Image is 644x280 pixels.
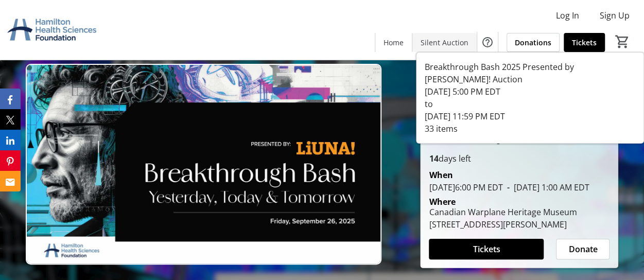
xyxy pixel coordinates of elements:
span: Home [384,37,404,48]
span: Log In [556,9,579,22]
span: - [502,182,513,193]
p: days left [429,152,610,165]
button: Log In [548,7,587,24]
div: When [429,169,452,181]
a: Donations [507,33,560,52]
div: to [425,98,635,110]
button: Help [477,32,498,52]
span: Donations [515,37,551,48]
div: [DATE] 11:59 PM EDT [425,110,635,122]
div: Where [429,198,455,206]
div: [STREET_ADDRESS][PERSON_NAME] [429,218,577,231]
button: Donate [556,239,610,259]
div: [DATE] 5:00 PM EDT [425,85,635,98]
span: [DATE] 1:00 AM EDT [502,182,589,193]
img: Campaign CTA Media Photo [26,64,382,264]
button: Cart [613,32,632,51]
button: Sign Up [591,7,638,24]
span: Sign Up [600,9,630,22]
span: Donate [568,243,597,255]
span: 14 [429,153,438,164]
button: Tickets [429,239,544,259]
a: Silent Auction [412,33,477,52]
span: Silent Auction [421,37,468,48]
div: Breakthrough Bash 2025 Presented by [PERSON_NAME]! Auction [425,61,635,85]
span: Tickets [572,37,597,48]
a: Tickets [564,33,605,52]
div: Canadian Warplane Heritage Museum [429,206,577,218]
span: [DATE] 6:00 PM EDT [429,182,502,193]
img: Hamilton Health Sciences Foundation's Logo [6,4,98,56]
a: Home [375,33,412,52]
div: 33 items [425,122,635,135]
span: Tickets [473,243,500,255]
